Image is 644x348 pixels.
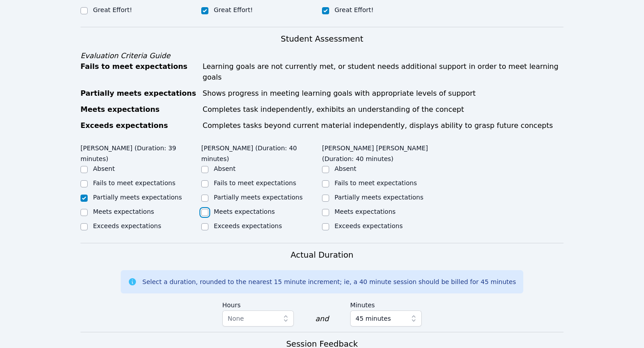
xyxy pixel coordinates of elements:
[214,194,303,201] label: Partially meets expectations
[80,120,197,131] div: Exceeds expectations
[350,310,422,327] button: 45 minutes
[214,165,236,172] label: Absent
[201,140,322,164] legend: [PERSON_NAME] (Duration: 40 minutes)
[315,314,329,324] div: and
[291,249,353,261] h3: Actual Duration
[222,297,294,310] label: Hours
[203,88,563,99] div: Shows progress in meeting learning goals with appropriate levels of support
[322,140,443,164] legend: [PERSON_NAME] [PERSON_NAME] (Duration: 40 minutes)
[214,6,253,13] label: Great Effort!
[80,61,197,83] div: Fails to meet expectations
[228,315,244,322] span: None
[335,222,402,229] label: Exceeds expectations
[222,310,294,327] button: None
[142,277,516,286] div: Select a duration, rounded to the nearest 15 minute increment; ie, a 40 minute session should be ...
[93,222,161,229] label: Exceeds expectations
[80,51,563,61] div: Evaluation Criteria Guide
[80,88,197,99] div: Partially meets expectations
[356,313,391,324] span: 45 minutes
[93,194,182,201] label: Partially meets expectations
[335,179,417,187] label: Fails to meet expectations
[335,194,424,201] label: Partially meets expectations
[335,165,356,172] label: Absent
[335,208,396,215] label: Meets expectations
[203,104,563,115] div: Completes task independently, exhibits an understanding of the concept
[93,208,154,215] label: Meets expectations
[93,165,115,172] label: Absent
[203,61,563,83] div: Learning goals are not currently met, or student needs additional support in order to meet learni...
[335,6,373,13] label: Great Effort!
[214,179,296,187] label: Fails to meet expectations
[203,120,563,131] div: Completes tasks beyond current material independently, displays ability to grasp future concepts
[80,140,201,164] legend: [PERSON_NAME] (Duration: 39 minutes)
[214,208,275,215] label: Meets expectations
[93,179,175,187] label: Fails to meet expectations
[214,222,282,229] label: Exceeds expectations
[350,297,422,310] label: Minutes
[80,33,563,45] h3: Student Assessment
[80,104,197,115] div: Meets expectations
[93,6,132,13] label: Great Effort!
